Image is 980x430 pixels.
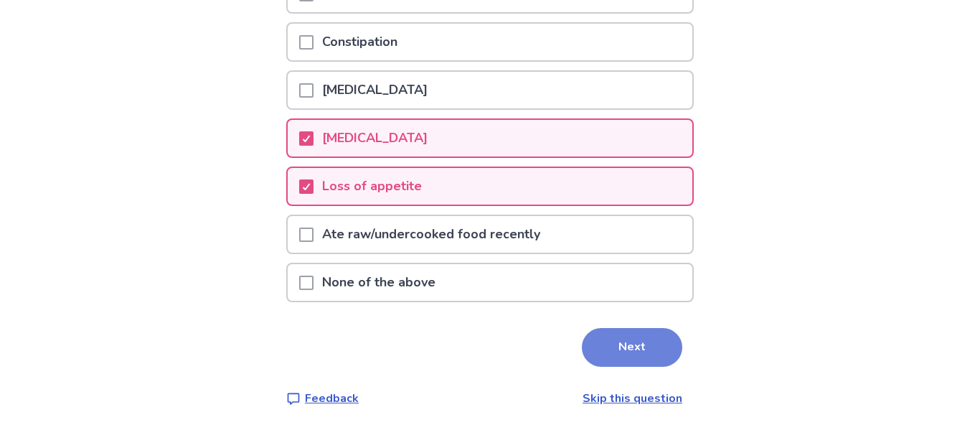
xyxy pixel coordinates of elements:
[314,216,549,253] p: Ate raw/undercooked food recently
[314,168,430,205] p: Loss of appetite
[314,72,436,108] p: [MEDICAL_DATA]
[582,328,682,367] button: Next
[314,264,444,301] p: None of the above
[305,390,359,407] p: Feedback
[583,391,682,406] a: Skip this question
[286,390,359,407] a: Feedback
[314,24,406,60] p: Constipation
[314,120,436,156] p: [MEDICAL_DATA]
